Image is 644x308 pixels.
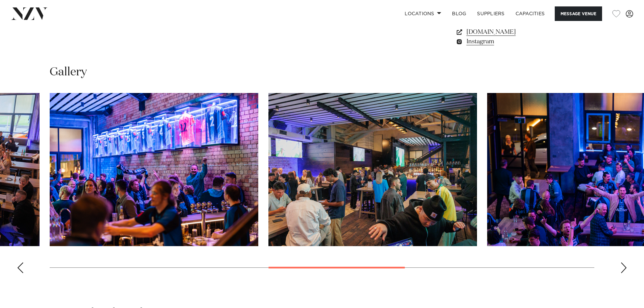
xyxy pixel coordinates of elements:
[50,93,258,246] swiper-slide: 5 / 10
[455,37,566,46] a: Instagram
[50,65,87,80] h2: Gallery
[447,6,472,21] a: BLOG
[11,7,48,20] img: nzv-logo.png
[510,6,550,21] a: Capacities
[472,6,510,21] a: SUPPLIERS
[555,6,602,21] button: Message Venue
[268,93,477,246] swiper-slide: 6 / 10
[399,6,447,21] a: Locations
[455,27,566,37] a: [DOMAIN_NAME]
